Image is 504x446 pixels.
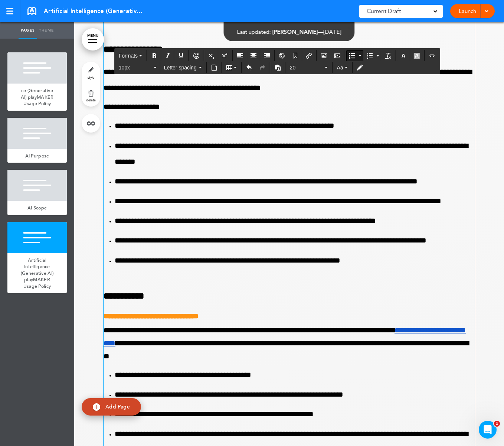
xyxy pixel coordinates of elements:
[105,403,130,410] span: Add Page
[164,64,197,71] span: Letter spacing
[271,62,284,73] div: Paste as text
[276,50,288,61] div: Insert/Edit global anchor link
[82,28,104,51] a: MENU
[223,62,240,73] div: Table
[219,50,231,61] div: Superscript
[21,87,54,107] span: ce (Generative AI) playMAKER Usage Policy
[247,50,260,61] div: Align center
[21,257,54,289] span: Artificial Intelligence (Generative AI) playMAKER Usage Policy
[82,84,100,107] a: delete
[7,149,67,163] a: AI Purpose
[88,75,94,79] span: style
[27,205,47,211] span: AI Scope
[25,153,49,159] span: AI Purpose
[237,28,271,35] span: Last updated:
[382,50,395,61] div: Clear formatting
[337,65,343,71] span: Aa
[367,6,401,16] span: Current Draft
[7,253,67,293] a: Artificial Intelligence (Generative AI) playMAKER Usage Policy
[234,50,246,61] div: Align left
[161,50,174,61] div: Italic
[175,50,187,61] div: Underline
[82,62,100,84] a: style
[19,22,37,39] a: Pages
[86,98,96,102] span: delete
[290,64,323,71] span: 20
[354,62,366,73] div: Toggle Tracking Changes
[237,29,341,35] div: —
[289,50,302,61] div: Anchor
[119,64,152,71] span: 10px
[346,50,363,61] div: Bullet list
[119,53,138,59] span: Formats
[205,50,218,61] div: Subscript
[7,84,67,111] a: ce (Generative AI) playMAKER Usage Policy
[318,50,330,61] div: Airmason image
[208,62,220,73] div: Insert document
[243,62,255,73] div: Undo
[93,403,100,411] img: add.svg
[324,28,341,35] span: [DATE]
[82,398,141,416] a: Add Page
[479,421,497,439] iframe: Intercom live chat
[256,62,269,73] div: Redo
[148,50,161,61] div: Bold
[44,7,144,15] span: Artificial Intelligence (Generative AI) playMAKER Usage Policy
[426,50,438,61] div: Source code
[37,22,56,39] a: Theme
[331,50,344,61] div: Insert/edit media
[7,201,67,215] a: AI Scope
[456,4,479,18] a: Launch
[261,50,273,61] div: Align right
[494,421,500,427] span: 1
[272,28,318,35] span: [PERSON_NAME]
[364,50,381,61] div: Numbered list
[302,50,315,61] div: Insert/edit airmason link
